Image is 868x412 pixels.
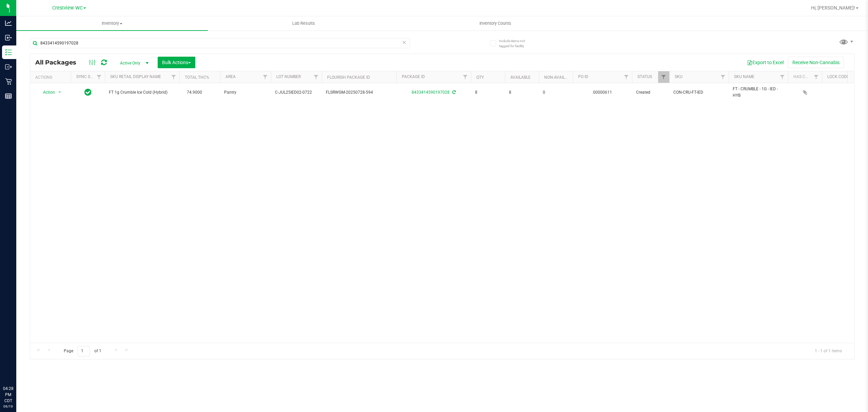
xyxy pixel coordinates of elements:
[16,20,208,26] span: Inventory
[451,90,456,95] span: Sync from Compliance System
[183,88,205,97] span: 74.9000
[788,57,844,68] button: Receive Non-Cannabis
[30,38,410,48] input: Search Package ID, Item Name, SKU, Lot or Part Number...
[35,75,68,80] div: Actions
[52,5,83,11] span: Crestview WC
[275,89,318,96] span: C-JUL25IED02-0722
[84,88,92,97] span: In Sync
[717,71,729,83] a: Filter
[168,71,179,83] a: Filter
[475,89,501,96] span: 8
[470,20,520,26] span: Inventory Counts
[578,74,588,79] a: PO ID
[283,20,324,26] span: Lab Results
[78,346,90,356] input: 1
[675,74,683,79] a: SKU
[162,60,191,65] span: Bulk Actions
[399,16,591,31] a: Inventory Counts
[260,71,271,83] a: Filter
[658,71,669,83] a: Filter
[544,75,574,80] a: Non-Available
[37,88,55,97] span: Action
[777,71,788,83] a: Filter
[5,93,12,99] inline-svg: Reports
[327,75,370,80] a: Flourish Package ID
[311,71,322,83] a: Filter
[734,74,754,79] a: SKU Name
[402,74,425,79] a: Package ID
[460,71,471,83] a: Filter
[224,89,267,96] span: Pantry
[5,63,12,70] inline-svg: Outbound
[636,89,665,96] span: Created
[827,74,849,79] a: Lock Code
[3,404,13,409] p: 09/19
[543,89,569,96] span: 0
[788,71,822,83] th: Has COA
[509,89,535,96] span: 8
[109,89,175,96] span: FT 1g Crumble Ice Cold (Hybrid)
[412,90,450,95] a: 8433414590197028
[5,78,12,85] inline-svg: Retail
[208,16,399,31] a: Lab Results
[110,74,161,79] a: SKU Retail Display Name
[510,75,531,80] a: Available
[499,38,533,49] span: Include items not tagged for facility
[3,386,13,404] p: 04:28 PM CDT
[16,16,208,31] a: Inventory
[476,75,484,80] a: Qty
[35,59,83,66] span: All Packages
[94,71,105,83] a: Filter
[185,75,209,80] a: Total THC%
[733,86,784,99] span: FT - CRUMBLE - 1G - IED - HYB
[621,71,632,83] a: Filter
[5,34,12,41] inline-svg: Inbound
[673,89,725,96] span: CON-CRU-FT-IED
[5,49,12,56] inline-svg: Inventory
[7,358,27,378] iframe: Resource center
[326,89,392,96] span: FLSRWGM-20250728-594
[276,74,301,79] a: Lot Number
[225,74,236,79] a: Area
[809,346,847,356] span: 1 - 1 of 1 items
[743,57,788,68] button: Export to Excel
[158,57,195,68] button: Bulk Actions
[58,346,107,356] span: Page of 1
[637,74,652,79] a: Status
[811,71,822,83] a: Filter
[56,88,64,97] span: select
[5,20,12,26] inline-svg: Analytics
[811,5,855,11] span: Hi, [PERSON_NAME]!
[402,38,407,47] span: Clear
[76,74,102,79] a: Sync Status
[593,90,612,95] a: 00000611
